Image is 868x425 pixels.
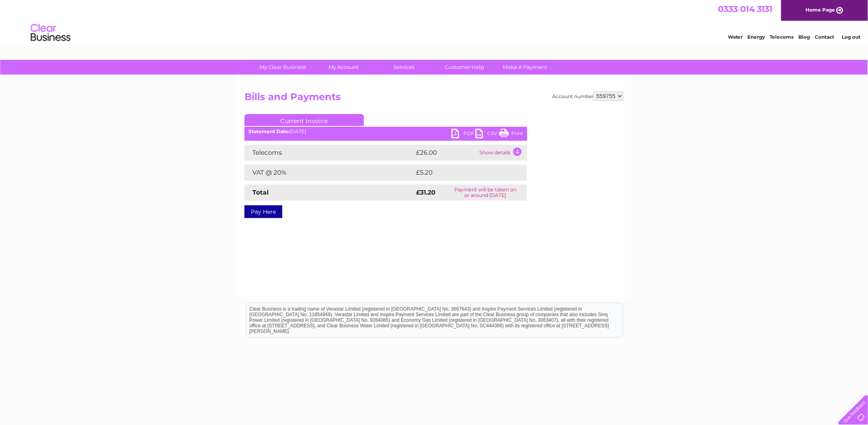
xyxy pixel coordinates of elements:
a: Blog [799,34,810,40]
a: Customer Help [432,60,498,75]
div: [DATE] [244,129,527,134]
a: Contact [815,34,835,40]
div: Account number [552,91,624,101]
strong: Total [252,189,269,196]
a: PDF [452,129,475,140]
a: Services [371,60,437,75]
a: Water [728,34,743,40]
b: Statement Date: [248,128,289,134]
h2: Bills and Payments [244,91,624,106]
a: Pay Here [244,205,282,218]
a: Telecoms [770,34,794,40]
div: Clear Business is a trading name of Verastar Limited (registered in [GEOGRAPHIC_DATA] No. 3667643... [246,4,623,39]
a: 0333 014 3131 [718,4,773,14]
td: VAT @ 20% [244,165,414,181]
img: logo.png [30,21,71,45]
a: Log out [842,34,860,40]
a: My Clear Business [250,60,316,75]
strong: £31.20 [416,189,436,196]
a: Print [499,129,523,140]
a: CSV [475,129,499,140]
td: Show details [477,145,527,161]
td: Telecoms [244,145,414,161]
td: Payment will be taken on or around [DATE] [444,185,527,201]
td: £26.00 [414,145,477,161]
a: My Account [311,60,377,75]
a: Make A Payment [493,60,558,75]
td: £5.20 [414,165,508,181]
a: Energy [748,34,765,40]
a: Current Invoice [244,114,364,126]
